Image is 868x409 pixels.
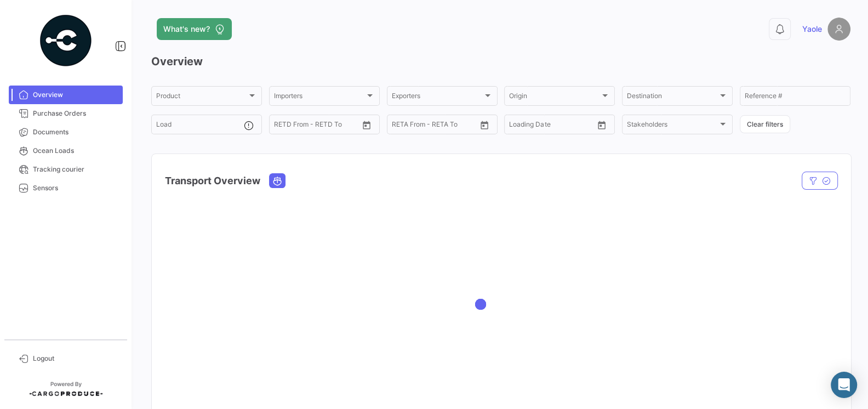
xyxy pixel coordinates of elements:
[627,122,718,130] span: Stakeholders
[392,94,483,101] span: Exporters
[151,54,850,69] h3: Overview
[33,164,118,174] span: Tracking courier
[9,104,123,123] a: Purchase Orders
[9,123,123,141] a: Documents
[274,94,365,101] span: Importers
[9,141,123,160] a: Ocean Loads
[827,18,850,41] img: placeholder-user.png
[9,179,123,197] a: Sensors
[163,24,210,35] span: What's new?
[831,372,857,398] div: Abrir Intercom Messenger
[33,183,118,193] span: Sensors
[476,117,493,133] button: Open calendar
[9,86,123,104] a: Overview
[33,109,118,118] span: Purchase Orders
[509,122,524,130] input: From
[270,174,285,188] button: Ocean
[157,18,232,40] button: What's new?
[392,122,407,130] input: From
[509,94,600,101] span: Origin
[740,115,790,133] button: Clear filters
[802,24,822,35] span: Yaole
[627,94,718,101] span: Destination
[415,122,455,130] input: To
[165,173,260,189] h4: Transport Overview
[33,90,118,100] span: Overview
[33,354,118,363] span: Logout
[358,117,375,133] button: Open calendar
[274,122,289,130] input: From
[33,127,118,137] span: Documents
[9,160,123,179] a: Tracking courier
[532,122,572,130] input: To
[33,146,118,156] span: Ocean Loads
[593,117,610,133] button: Open calendar
[38,13,93,68] img: powered-by.png
[156,94,247,101] span: Product
[297,122,337,130] input: To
